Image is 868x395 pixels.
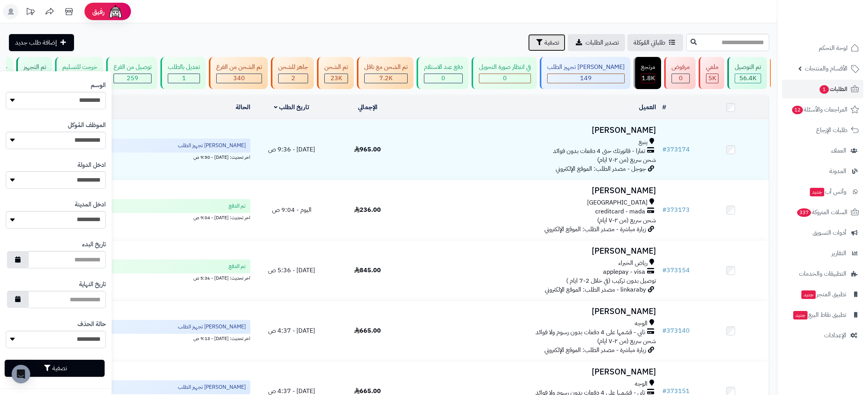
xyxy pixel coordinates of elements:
[409,186,656,195] h3: [PERSON_NAME]
[782,203,863,222] a: السلات المتروكة337
[268,266,315,275] span: [DATE] - 5:36 ص
[782,39,863,57] a: لوحة التحكم
[819,85,829,94] span: 1
[662,266,666,275] span: #
[819,84,847,94] span: الطلبات
[627,34,683,51] a: طلباتي المُوكلة
[355,57,415,89] a: تم الشحن مع ناقل 7.2K
[635,380,648,388] span: الوجه
[236,103,250,112] a: الحالة
[782,121,863,139] a: طلبات الإرجاع
[782,223,863,242] a: أدوات التسويق
[441,74,445,83] span: 0
[568,34,625,51] a: تصدير الطلبات
[75,200,106,209] label: ادخل المدينة
[528,34,565,51] button: تصفية
[9,34,74,51] a: إضافة طلب جديد
[114,74,151,83] div: 259
[639,103,656,112] a: العميل
[679,74,683,83] span: 0
[662,326,690,335] a: #373140
[782,264,863,283] a: التطبيقات والخدمات
[597,216,656,225] span: شحن سريع (من ٢-٧ ايام)
[291,74,295,83] span: 2
[82,240,106,249] label: تاريخ البدء
[815,10,861,27] img: logo-2.png
[217,74,262,83] div: 340
[618,259,648,268] span: رياض الخبراء
[409,368,656,376] h3: [PERSON_NAME]
[809,186,846,197] span: وآتس آب
[274,103,309,112] a: تاريخ الطلب
[358,103,377,112] a: الإجمالي
[77,320,106,329] label: حالة الحذف
[470,57,538,89] a: في انتظار صورة التحويل 0
[824,330,846,341] span: الإعدادات
[544,38,559,47] span: تصفية
[325,74,348,83] div: 22957
[553,147,645,156] span: تمارا - فاتورتك حتى 4 دفعات بدون فوائد
[672,74,689,83] div: 0
[819,43,847,53] span: لوحة التحكم
[365,74,407,83] div: 7223
[782,244,863,263] a: التقارير
[782,100,863,119] a: المراجعات والأسئلة12
[706,63,718,72] div: ملغي
[269,57,315,89] a: جاهز للشحن 2
[207,57,269,89] a: تم الشحن من الفرع 340
[354,145,381,154] span: 965.00
[796,208,811,217] span: 337
[782,182,863,201] a: وآتس آبجديد
[662,326,666,335] span: #
[662,266,690,275] a: #373154
[726,57,768,89] a: تم التوصيل 56.4K
[706,74,718,83] div: 4954
[603,268,645,276] span: applepay - visa
[279,74,308,83] div: 2
[11,273,250,282] div: اخر تحديث: [DATE] - 5:36 ص
[662,205,690,215] a: #373173
[105,57,159,89] a: توصيل من الفرع 259
[15,57,53,89] a: تم التجهيز 57
[597,337,656,346] span: شحن سريع (من ٢-٧ ايام)
[91,81,106,90] label: الوسم
[782,141,863,160] a: العملاء
[597,155,656,165] span: شحن سريع (من ٢-٧ ايام)
[799,268,846,279] span: التطبيقات والخدمات
[536,328,645,337] span: تابي - قسّمها على 4 دفعات بدون رسوم ولا فوائد
[635,319,648,328] span: الوجه
[229,202,246,210] span: تم الدفع
[216,63,262,72] div: تم الشحن من الفرع
[641,74,655,83] div: 1805
[832,248,846,259] span: التقارير
[11,334,250,342] div: اخر تحديث: [DATE] - 9:13 ص
[479,63,531,72] div: في انتظار صورة التحويل
[168,74,200,83] div: 1
[556,164,646,173] span: جوجل - مصدر الطلب: الموقع الإلكتروني
[278,63,308,72] div: جاهز للشحن
[739,74,756,83] span: 56.4K
[810,188,824,196] span: جديد
[672,63,690,72] div: مرفوض
[641,63,655,72] div: مرتجع
[829,166,846,177] span: المدونة
[178,383,246,391] span: [PERSON_NAME] تجهيز الطلب
[801,289,846,300] span: تطبيق المتجر
[503,74,507,83] span: 0
[796,207,847,218] span: السلات المتروكة
[801,290,816,299] span: جديد
[108,4,123,19] img: ai-face.png
[364,63,408,72] div: تم الشحن مع ناقل
[92,7,105,16] span: رفيق
[782,306,863,324] a: تطبيق نقاط البيعجديد
[566,276,656,285] span: توصيل بدون تركيب (في خلال 2-7 ايام )
[792,309,846,320] span: تطبيق نقاط البيع
[782,285,863,304] a: تطبيق المتجرجديد
[229,263,246,270] span: تم الدفع
[11,213,250,221] div: اخر تحديث: [DATE] - 9:04 ص
[272,205,312,215] span: اليوم - 9:04 ص
[354,205,381,215] span: 236.00
[663,57,697,89] a: مرفوض 0
[315,57,355,89] a: تم الشحن 23K
[233,74,245,83] span: 340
